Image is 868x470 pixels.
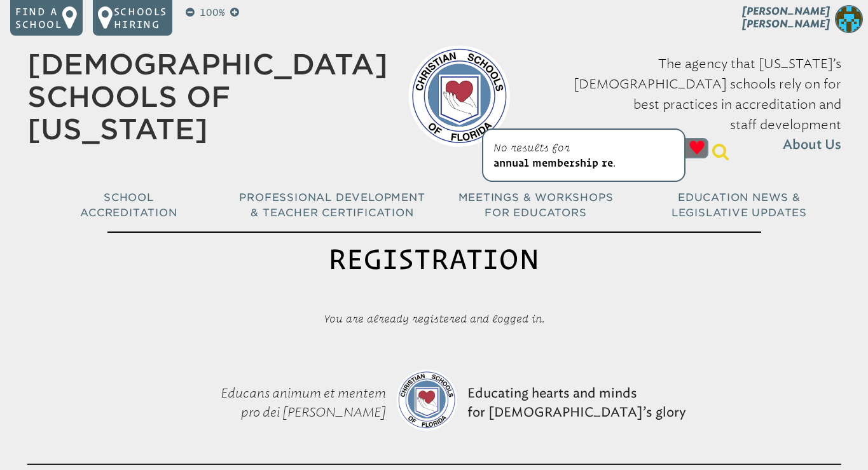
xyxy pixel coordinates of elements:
[107,232,761,286] h1: Registration
[15,5,62,31] p: Find a school
[493,157,613,169] span: annual membership re
[80,191,177,219] span: School Accreditation
[835,5,863,33] img: 6f5abdfa4a68772f73801e2bd8a74c93
[458,191,614,219] span: Meetings & Workshops for Educators
[177,352,391,453] p: Educans animum et mentem pro dei [PERSON_NAME]
[226,306,643,331] p: You are already registered and logged in.
[114,5,167,31] p: Schools Hiring
[493,140,674,170] p: No results for .
[408,45,510,147] img: csf-logo-web-colors.png
[742,5,830,30] span: [PERSON_NAME] [PERSON_NAME]
[197,5,228,20] p: 100%
[783,135,841,155] span: About Us
[462,352,691,453] p: Educating hearts and minds for [DEMOGRAPHIC_DATA]’s glory
[239,191,425,219] span: Professional Development & Teacher Certification
[530,53,841,155] p: The agency that [US_STATE]’s [DEMOGRAPHIC_DATA] schools rely on for best practices in accreditati...
[672,191,807,219] span: Education News & Legislative Updates
[27,48,388,146] a: [DEMOGRAPHIC_DATA] Schools of [US_STATE]
[396,370,457,431] img: csf-logo-web-colors.png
